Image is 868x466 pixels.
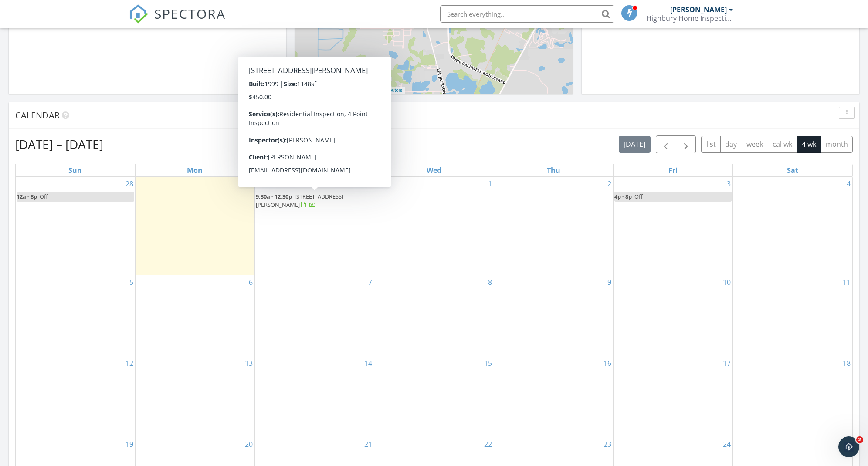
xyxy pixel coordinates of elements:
a: Go to October 2, 2025 [606,177,613,191]
td: Go to October 17, 2025 [613,356,732,437]
a: Go to October 4, 2025 [845,177,852,191]
td: Go to October 12, 2025 [16,356,135,437]
a: Monday [185,164,204,176]
td: Go to September 28, 2025 [16,177,135,275]
button: cal wk [768,136,797,153]
img: The Best Home Inspection Software - Spectora [129,4,148,24]
span: 9:30a - 12:30p [256,192,292,200]
button: [DATE] [619,136,651,153]
div: [PERSON_NAME] [670,5,727,14]
a: Go to October 21, 2025 [363,437,374,451]
td: Go to October 14, 2025 [255,356,374,437]
span: Off [634,192,643,200]
a: Go to October 19, 2025 [124,437,135,451]
a: Wednesday [425,164,443,176]
iframe: Intercom live chat [838,436,859,457]
a: Go to October 6, 2025 [247,275,254,289]
a: Go to October 17, 2025 [721,356,732,370]
span: [STREET_ADDRESS][PERSON_NAME] [256,192,343,209]
a: Go to October 5, 2025 [128,275,135,289]
a: Friday [667,164,679,176]
input: Search everything... [440,5,614,23]
span: Off [40,192,48,200]
td: Go to October 10, 2025 [613,275,732,356]
button: Next [676,135,696,153]
a: Go to October 1, 2025 [486,177,494,191]
a: Thursday [545,164,562,176]
a: Go to October 20, 2025 [243,437,254,451]
td: Go to October 16, 2025 [494,356,613,437]
a: Go to October 9, 2025 [606,275,613,289]
span: Calendar [15,109,60,121]
a: Go to October 13, 2025 [243,356,254,370]
td: Go to October 5, 2025 [16,275,135,356]
div: Highbury Home Inspection [646,14,733,23]
a: Go to October 3, 2025 [725,177,732,191]
a: Go to October 22, 2025 [482,437,494,451]
span: SPECTORA [154,4,226,23]
td: Go to October 15, 2025 [374,356,494,437]
td: Go to October 7, 2025 [255,275,374,356]
a: Go to October 8, 2025 [486,275,494,289]
a: Go to October 14, 2025 [363,356,374,370]
a: Go to September 29, 2025 [243,177,254,191]
a: Tuesday [306,164,322,176]
a: Go to October 23, 2025 [602,437,613,451]
td: Go to October 1, 2025 [374,177,494,275]
a: © OpenStreetMap contributors [338,88,403,93]
a: Go to October 10, 2025 [721,275,732,289]
td: Go to October 6, 2025 [135,275,254,356]
span: 12a - 8p [17,192,37,200]
a: Go to September 28, 2025 [124,177,135,191]
td: Go to October 11, 2025 [733,275,852,356]
button: day [720,136,742,153]
a: Go to October 16, 2025 [602,356,613,370]
button: list [701,136,721,153]
a: © MapTiler [313,88,336,93]
a: Go to October 11, 2025 [841,275,852,289]
span: 4p - 8p [614,192,632,200]
button: Previous [656,135,676,153]
span: 2 [856,436,863,443]
button: week [742,136,768,153]
a: 9:30a - 12:30p [STREET_ADDRESS][PERSON_NAME] [256,192,343,209]
td: Go to October 4, 2025 [733,177,852,275]
button: 4 wk [797,136,821,153]
div: | [295,87,405,94]
button: month [821,136,853,153]
a: Go to September 30, 2025 [363,177,374,191]
a: Go to October 24, 2025 [721,437,732,451]
td: Go to October 8, 2025 [374,275,494,356]
a: SPECTORA [129,12,226,30]
a: 9:30a - 12:30p [STREET_ADDRESS][PERSON_NAME] [256,192,373,210]
a: Saturday [785,164,800,176]
a: Go to October 18, 2025 [841,356,852,370]
td: Go to October 9, 2025 [494,275,613,356]
td: Go to October 3, 2025 [613,177,732,275]
td: Go to October 18, 2025 [733,356,852,437]
td: Go to September 30, 2025 [255,177,374,275]
a: Go to October 15, 2025 [482,356,494,370]
h2: [DATE] – [DATE] [15,135,103,153]
a: Go to October 12, 2025 [124,356,135,370]
td: Go to October 2, 2025 [494,177,613,275]
a: Sunday [67,164,84,176]
td: Go to October 13, 2025 [135,356,254,437]
a: Leaflet [297,88,312,93]
td: Go to September 29, 2025 [135,177,254,275]
a: Go to October 7, 2025 [366,275,374,289]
